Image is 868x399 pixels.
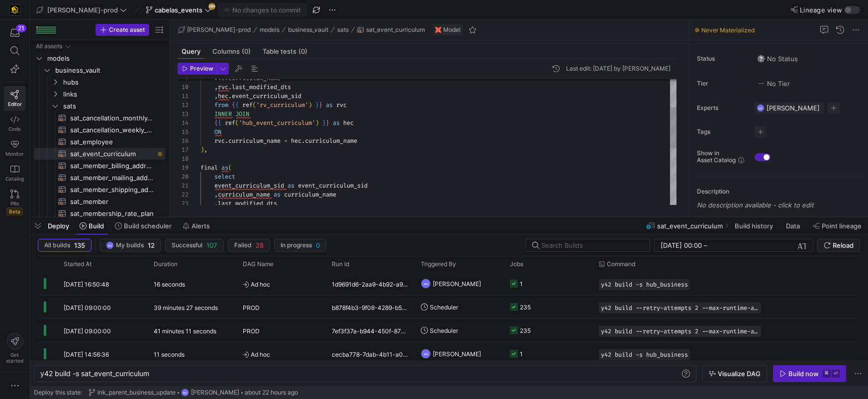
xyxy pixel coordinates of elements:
a: Monitor [4,136,25,161]
span: ( [235,119,239,127]
span: sat_member_shipping_address​​​​​​​​​​ [70,184,154,196]
div: Press SPACE to select this row. [38,319,856,342]
img: No tier [757,80,765,88]
div: Press SPACE to select this row. [38,342,856,366]
img: https://storage.googleapis.com/y42-prod-data-exchange/images/uAsz27BndGEK0hZWDFeOjoxA7jCwgK9jE472... [10,5,20,15]
div: Build now [788,370,819,378]
span: . [301,137,305,145]
button: Build history [730,217,779,234]
span: ( [253,101,256,109]
span: = [284,137,288,145]
button: Successful107 [165,239,224,252]
y42-duration: 41 minutes 11 seconds [154,327,216,335]
button: Alerts [178,217,214,234]
span: Lineage view [800,6,842,14]
div: MN [421,279,431,289]
span: sats [337,26,349,33]
span: as [326,101,333,109]
span: hec [343,119,354,127]
span: sat_cancellation_monthly_forecast​​​​​​​​​​ [70,112,154,124]
div: Last edit: [DATE] by [PERSON_NAME] [566,65,671,72]
span: sat_membership_rate_plan​​​​​​​​​​ [70,208,154,219]
span: Create asset [109,26,145,33]
div: 16 [178,136,189,145]
button: Data [781,217,806,234]
span: curriculum_name [218,191,270,199]
span: sat_cancellation_weekly_forecast​​​​​​​​​​ [70,124,154,136]
span: Monitor [5,151,24,157]
a: Code [4,111,25,136]
span: Command [607,261,635,268]
span: select [214,173,235,181]
span: ) [200,146,204,154]
span: { [218,119,221,127]
span: , [214,83,218,91]
span: My builds [116,242,144,249]
span: ) [308,101,312,109]
span: about 22 hours ago [245,389,298,396]
a: sat_member_billing_address​​​​​​​​​​ [34,160,165,172]
button: Reload [817,239,860,252]
span: Started At [64,261,92,268]
span: 135 [74,241,85,249]
div: Press SPACE to select this row. [34,160,165,172]
input: End datetime [709,241,774,249]
span: Experts [697,104,747,111]
y42-duration: 11 seconds [154,351,185,358]
span: Columns [212,48,251,55]
span: { [235,101,239,109]
div: 235 [520,319,531,342]
button: Point lineage [808,217,866,234]
span: Query [182,48,200,55]
span: , [214,191,218,199]
span: sats [63,100,164,112]
kbd: ⌘ [823,370,831,378]
span: event_curriculum_sid [298,182,368,190]
a: PRsBeta [4,186,25,219]
input: Start datetime [661,241,702,249]
button: Visualize DAG [702,365,767,382]
span: [PERSON_NAME] [433,272,481,296]
span: sat_event_curriculum [657,222,723,230]
span: curriculum_name [284,191,336,199]
div: Press SPACE to select this row. [34,172,165,184]
span: Triggered By [421,261,456,268]
div: MN [421,349,431,359]
span: [PERSON_NAME]-prod [187,26,251,33]
span: Successful [172,242,202,249]
div: MN [181,389,189,397]
span: sat_event_curriculum [366,26,425,33]
span: . [225,137,228,145]
span: Never Materialized [701,26,755,34]
span: Catalog [5,176,24,182]
div: Press SPACE to select this row. [34,64,165,76]
span: . [228,92,232,100]
span: { [214,119,218,127]
span: [PERSON_NAME] [191,389,239,396]
span: 'hub_event_curriculum' [239,119,315,127]
div: Press SPACE to select this row. [34,148,165,160]
span: curriculum_name [305,137,357,145]
button: business_vault [286,24,331,36]
span: No Tier [757,80,790,88]
div: Press SPACE to select this row. [34,112,165,124]
span: [DATE] 16:50:48 [64,281,109,288]
span: PRs [10,200,19,206]
span: Jobs [510,261,523,268]
span: , [214,199,218,207]
y42-duration: 39 minutes 27 seconds [154,304,218,311]
button: [PERSON_NAME]-prod [176,24,253,36]
span: ) [315,119,319,127]
span: business_vault [55,65,164,76]
span: } [319,101,322,109]
y42-duration: 16 seconds [154,281,185,288]
span: Model [443,26,461,33]
button: models [257,24,282,36]
span: } [315,101,319,109]
button: Build scheduler [110,217,176,234]
p: No description available - click to edit [697,201,864,209]
a: Editor [4,86,25,111]
div: 14 [178,118,189,127]
span: ( [228,164,232,172]
div: 7ef3f37a-b944-450f-8785-f130e10f67f8 [326,319,415,342]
